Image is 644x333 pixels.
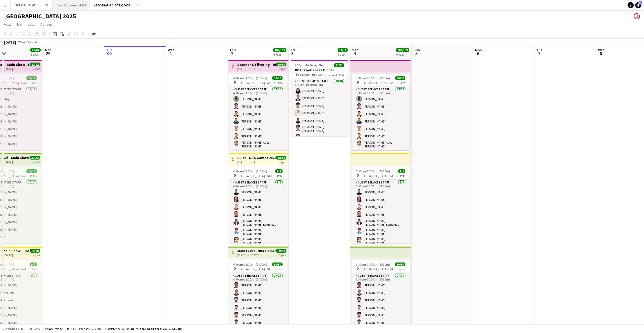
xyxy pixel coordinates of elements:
[356,169,390,173] span: 3:30pm-10:00pm (6h30m)
[4,12,76,20] h1: [GEOGRAPHIC_DATA] 2025
[237,253,276,257] div: [DATE] → [DATE]
[28,174,37,178] span: 3 Roles
[3,326,24,332] button: Budgeted
[634,13,640,19] app-user-avatar: Marisol Pestano
[273,52,286,56] div: 6 Jobs
[237,62,276,67] h3: Scanner & Filtering - NBA Games 2025
[229,180,287,261] app-card-role: Guest Services Staff9/94:30pm-11:00pm (6h30m)[PERSON_NAME][PERSON_NAME][PERSON_NAME][PERSON_NAME]...
[291,48,295,52] span: Fri
[237,155,276,160] h3: Suite - NBA Games 2025
[272,262,283,266] span: 30/30
[31,52,40,56] div: 6 Jobs
[33,160,40,164] div: 2 jobs
[537,48,542,52] span: Tue
[395,76,405,80] span: 30/30
[41,0,53,10] button: C3
[413,50,420,56] span: 5
[237,174,275,178] span: [GEOGRAPHIC_DATA] - GATE 7
[28,22,35,27] span: Jobs
[168,48,175,52] span: Wed
[291,60,348,136] div: 6:30pm-10:30pm (4h)11/11NBA Experiences Dinner [GEOGRAPHIC_DATA] - GATE 72 RolesGuest Services St...
[338,52,348,56] div: 1 Job
[351,50,358,56] span: 4
[356,262,390,266] span: 3:30pm-10:00pm (6h30m)
[26,76,37,80] span: 11/11
[29,81,37,85] span: 1 Role
[229,50,236,56] span: 2
[352,48,358,52] span: Sat
[11,0,41,10] button: [PERSON_NAME]
[396,48,409,52] span: 109/109
[398,174,405,178] span: 1 Role
[352,74,410,150] app-job-card: 3:30pm-10:00pm (6h30m)30/30 [GEOGRAPHIC_DATA] - GATE 74 RolesGuest Services Staff24/243:30pm-10:0...
[233,76,267,80] span: 4:30pm-11:00pm (6h30m)
[474,50,482,56] span: 6
[237,249,276,253] h3: Main Level - NBA Games 2025
[352,167,410,243] div: 3:30pm-10:00pm (6h30m)9/9 [GEOGRAPHIC_DATA] - GATE 71 RoleGuest Services Staff9/93:30pm-10:00pm (...
[291,68,348,72] h3: NBA Experiences Dinner
[30,63,40,66] span: 22/22
[29,267,37,271] span: 1 Role
[279,160,286,164] div: 2 jobs
[352,180,410,261] app-card-role: Guest Services Staff9/93:30pm-10:00pm (6h30m)[PERSON_NAME][PERSON_NAME][PERSON_NAME][PERSON_NAME]...
[30,262,37,266] span: 9/9
[298,73,335,76] span: [GEOGRAPHIC_DATA] - GATE 7
[167,50,175,56] span: 1
[33,66,40,71] div: 2 jobs
[335,73,344,76] span: 2 Roles
[356,76,390,80] span: 3:30pm-10:00pm (6h30m)
[396,52,409,56] div: 6 Jobs
[359,81,397,85] span: [GEOGRAPHIC_DATA] - GATE 7
[237,81,274,85] span: [GEOGRAPHIC_DATA] - GATE 7
[106,48,113,52] span: Tue
[359,267,397,271] span: [GEOGRAPHIC_DATA] - GATE 7
[279,253,286,257] div: 2 jobs
[291,78,348,164] app-card-role: Guest Services Staff10/106:30pm-10:30pm (4h)[PERSON_NAME][PERSON_NAME][PERSON_NAME][PERSON_NAME][...
[229,167,287,243] app-job-card: 4:30pm-11:00pm (6h30m)9/9 [GEOGRAPHIC_DATA] - GATE 71 RoleGuest Services Staff9/94:30pm-11:00pm (...
[397,81,405,85] span: 4 Roles
[38,21,54,28] a: Comms
[106,50,113,56] span: 30
[295,63,323,67] span: 6:30pm-10:30pm (4h)
[273,48,286,52] span: 109/109
[8,327,23,331] span: Budgeted
[30,249,40,253] span: 18/18
[45,327,182,331] div: Salary 797 647.50 DH + Expenses 0.00 DH + Subsistence 325.00 DH =
[397,267,405,271] span: 3 Roles
[16,22,22,27] span: Edit
[334,63,344,67] span: 11/11
[30,156,40,160] span: 32/32
[276,249,286,253] span: 60/60
[275,169,283,173] span: 9/9
[40,22,52,27] span: Comms
[290,50,295,56] span: 3
[229,48,236,52] span: Thu
[14,21,24,28] a: Edit
[45,48,52,52] span: Mon
[598,48,605,52] span: Wed
[229,74,287,150] app-job-card: 4:30pm-11:00pm (6h30m)30/30 [GEOGRAPHIC_DATA] - GATE 74 RolesGuest Services Staff24/244:30pm-11:0...
[414,48,420,52] span: Sun
[90,0,134,10] button: [GEOGRAPHIC_DATA] 2025
[4,22,11,27] span: View
[26,169,37,173] span: 16/16
[229,86,287,283] app-card-role: Guest Services Staff24/244:30pm-11:00pm (6h30m)[PERSON_NAME][PERSON_NAME][PERSON_NAME][PERSON_NAM...
[338,48,348,52] span: 11/11
[536,50,542,56] span: 7
[233,169,267,173] span: 4:30pm-11:00pm (6h30m)
[32,40,37,44] div: +04
[237,267,274,271] span: [GEOGRAPHIC_DATA] - GATE 7
[274,267,283,271] span: 3 Roles
[25,21,37,28] a: Jobs
[276,156,286,160] span: 18/18
[138,327,182,331] span: Total Budgeted 797 972.50 DH
[352,86,410,283] app-card-role: Guest Services Staff24/243:30pm-10:00pm (6h30m)[PERSON_NAME][PERSON_NAME][PERSON_NAME][PERSON_NAM...
[233,262,267,266] span: 4:30pm-11:00pm (6h30m)
[33,253,40,257] div: 2 jobs
[17,40,30,44] span: Week 39
[2,21,13,28] a: View
[475,48,482,52] span: Mon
